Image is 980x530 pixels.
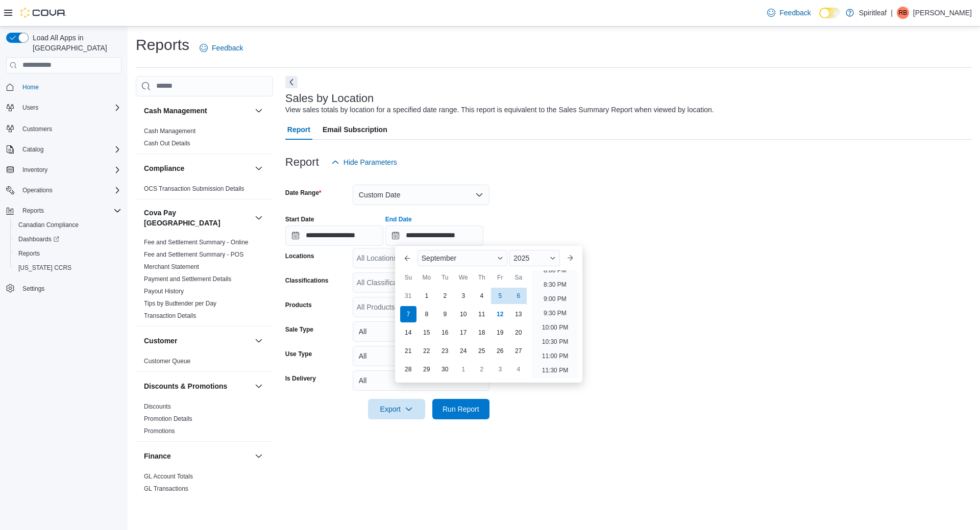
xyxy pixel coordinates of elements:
a: Dashboards [10,232,126,246]
div: day-23 [437,343,453,359]
div: Button. Open the year selector. 2025 is currently selected. [509,250,560,266]
button: Compliance [144,163,251,173]
span: Inventory [22,166,47,174]
div: Sa [510,269,527,286]
div: Button. Open the month selector. September is currently selected. [418,250,507,266]
li: 8:30 PM [540,279,571,291]
div: Compliance [136,183,273,199]
div: September, 2025 [399,287,528,378]
a: Fee and Settlement Summary - Online [144,239,249,246]
div: day-29 [419,361,435,377]
h3: Sales by Location [285,92,374,105]
h3: Cova Pay [GEOGRAPHIC_DATA] [144,208,251,228]
span: Customer Queue [144,357,190,365]
span: Dashboards [14,233,121,245]
button: Users [2,100,126,115]
button: Finance [253,450,265,462]
button: Next [285,76,298,88]
span: Run Report [443,404,479,414]
button: Catalog [18,143,47,156]
div: Mo [419,269,435,286]
h3: Cash Management [144,106,207,116]
a: Payout History [144,288,184,295]
span: Catalog [22,145,43,154]
ul: Time [532,270,578,378]
button: Customer [144,336,251,346]
a: [US_STATE] CCRS [14,262,76,274]
label: Classifications [285,276,329,285]
button: Custom Date [353,185,489,205]
div: day-10 [455,306,472,322]
div: day-24 [455,343,472,359]
span: Reports [22,207,44,215]
button: Inventory [18,164,52,176]
div: day-16 [437,324,453,341]
span: Customers [18,122,121,135]
span: Reports [18,205,121,217]
label: Products [285,301,312,309]
span: Merchant Statement [144,263,199,271]
div: Customer [136,355,273,371]
a: Promotion Details [144,415,192,422]
li: 10:30 PM [538,336,572,348]
a: Promotions [144,427,175,435]
p: [PERSON_NAME] [913,7,972,19]
label: Locations [285,252,314,260]
span: Settings [18,282,121,295]
button: Discounts & Promotions [253,380,265,392]
a: Fee and Settlement Summary - POS [144,251,243,258]
label: Use Type [285,350,312,358]
button: Catalog [2,142,126,157]
div: day-3 [455,288,472,304]
div: day-7 [400,306,416,322]
div: day-25 [474,343,490,359]
div: View sales totals by location for a specified date range. This report is equivalent to the Sales ... [285,105,714,115]
li: 8:00 PM [540,264,571,276]
button: Discounts & Promotions [144,381,251,391]
span: Users [18,102,121,114]
span: Export [374,399,419,419]
span: [US_STATE] CCRS [18,264,71,272]
div: Cova Pay [GEOGRAPHIC_DATA] [136,236,273,326]
span: Catalog [18,143,121,156]
span: Dashboards [18,235,59,243]
span: Home [18,81,121,93]
button: Export [368,399,425,419]
div: day-17 [455,324,472,341]
span: Promotions [144,427,175,435]
div: day-4 [474,288,490,304]
li: 11:00 PM [538,350,572,362]
a: Feedback [763,3,815,23]
span: Discounts [144,402,171,411]
button: Customers [2,121,126,136]
img: Cova [20,8,66,18]
span: Payout History [144,287,184,295]
a: Home [18,81,43,93]
div: Su [400,269,416,286]
button: Finance [144,451,251,461]
span: Report [287,119,310,140]
div: day-14 [400,324,416,341]
button: Reports [18,205,48,217]
div: day-3 [492,361,508,377]
button: All [353,346,489,366]
span: GL Account Totals [144,472,193,481]
span: Promotion Details [144,415,192,423]
a: Dashboards [14,233,63,245]
span: OCS Transaction Submission Details [144,185,244,193]
a: GL Account Totals [144,473,193,480]
span: Washington CCRS [14,262,121,274]
button: Compliance [253,162,265,174]
h3: Discounts & Promotions [144,381,227,391]
div: day-27 [510,343,527,359]
label: End Date [385,215,412,223]
div: day-18 [474,324,490,341]
button: Operations [18,184,57,196]
div: Cash Management [136,125,273,154]
span: Canadian Compliance [14,219,121,231]
span: Inventory [18,164,121,176]
span: Reports [18,249,40,258]
li: 9:30 PM [540,307,571,319]
button: Home [2,80,126,94]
